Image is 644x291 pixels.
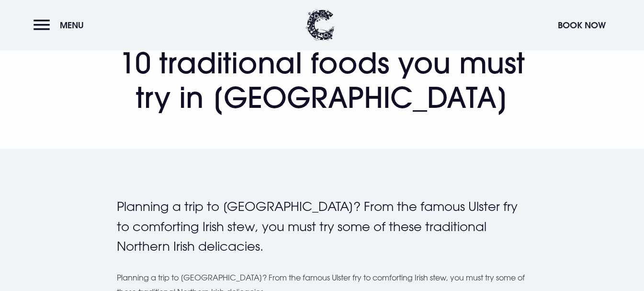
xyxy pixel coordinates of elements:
button: Book Now [553,15,610,35]
img: Clandeboye Lodge [306,10,335,41]
p: Planning a trip to [GEOGRAPHIC_DATA]? From the famous Ulster fry to comforting Irish stew, you mu... [117,197,527,256]
button: Menu [34,15,89,35]
h1: 10 traditional foods you must try in [GEOGRAPHIC_DATA] [117,32,527,115]
span: Menu [60,20,84,31]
